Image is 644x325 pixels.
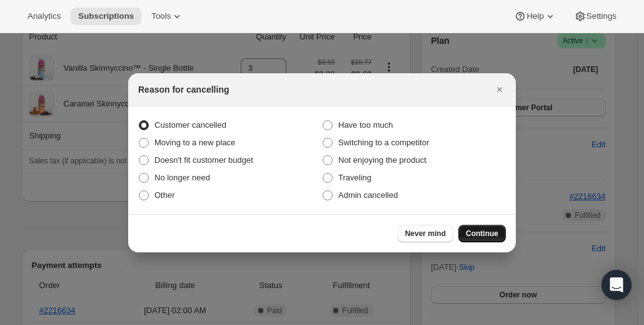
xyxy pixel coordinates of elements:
button: Tools [144,8,191,25]
div: Open Intercom Messenger [601,270,631,300]
span: Traveling [338,173,371,182]
button: Continue [458,225,506,242]
span: Switching to a competitor [338,138,429,147]
span: Doesn't fit customer budget [154,155,253,165]
span: Settings [586,11,616,21]
span: Customer cancelled [154,120,226,130]
span: Not enjoying the product [338,155,426,165]
button: Close [491,81,508,98]
span: Other [154,190,175,200]
span: Subscriptions [78,11,134,21]
span: Continue [466,229,498,239]
span: No longer need [154,173,210,182]
span: Admin cancelled [338,190,398,200]
button: Subscriptions [71,8,141,25]
span: Never mind [405,229,446,239]
span: Help [526,11,543,21]
span: Have too much [338,120,393,130]
span: Moving to a new place [154,138,235,147]
button: Help [506,8,563,25]
button: Analytics [20,8,68,25]
span: Analytics [28,11,61,21]
button: Never mind [398,225,453,242]
span: Tools [151,11,171,21]
h2: Reason for cancelling [138,83,229,96]
button: Settings [566,8,624,25]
